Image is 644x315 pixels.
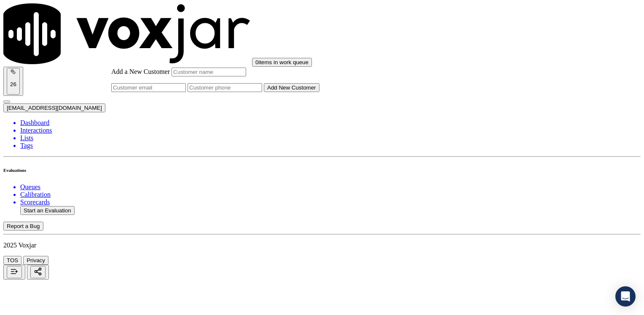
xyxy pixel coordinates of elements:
[188,83,262,92] input: Customer phone
[23,256,48,265] button: Privacy
[20,191,641,198] a: Calibration
[20,127,641,134] a: Interactions
[10,81,16,87] p: 26
[20,183,641,191] a: Queues
[3,3,250,64] img: voxjar logo
[172,68,246,76] input: Customer name
[3,256,21,265] button: TOS
[7,68,20,95] button: 26
[20,134,641,142] a: Lists
[3,103,105,112] button: [EMAIL_ADDRESS][DOMAIN_NAME]
[111,83,186,92] input: Customer email
[20,119,641,127] a: Dashboard
[20,198,641,206] a: Scorecards
[3,67,23,96] button: 26
[3,242,641,249] p: 2025 Voxjar
[3,168,641,173] h6: Evaluations
[252,58,312,67] button: 0items in work queue
[7,105,102,111] span: [EMAIL_ADDRESS][DOMAIN_NAME]
[615,286,636,307] div: Open Intercom Messenger
[3,222,43,231] button: Report a Bug
[111,68,170,75] label: Add a New Customer
[20,142,641,149] a: Tags
[20,206,75,215] button: Start an Evaluation
[264,83,319,92] button: Add New Customer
